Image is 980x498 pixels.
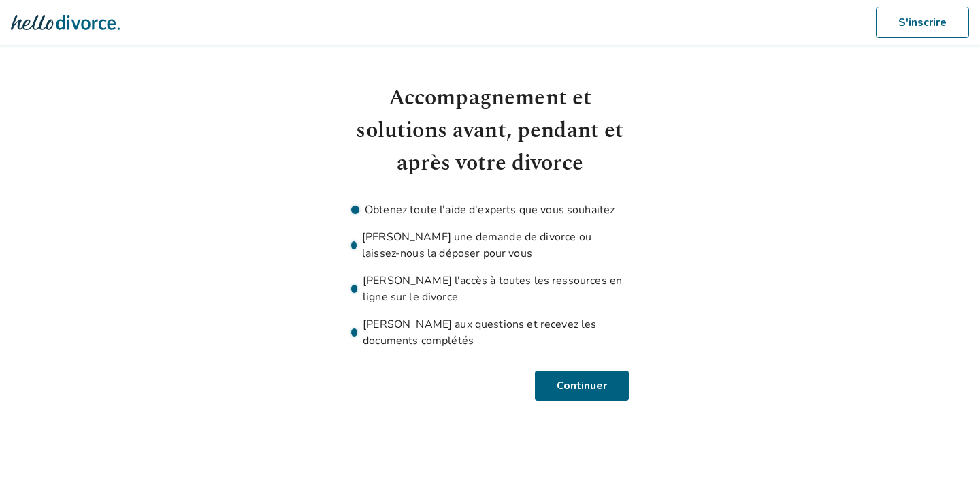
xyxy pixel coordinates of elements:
[363,273,622,305] font: [PERSON_NAME] l'accès à toutes les ressources en ligne sur le divorce
[900,15,947,30] font: S'inscrire
[363,317,596,348] font: [PERSON_NAME] aux questions et recevez les documents complétés
[559,378,607,393] font: Continuer
[362,230,591,261] font: [PERSON_NAME] une demande de divorce ou laissez-nous la déposer pour vous
[365,202,615,217] font: Obtenez toute l'aide d'experts que vous souhaitez
[537,371,629,401] button: Continuer
[878,7,969,38] button: S'inscrire
[356,81,623,180] font: Accompagnement et solutions avant, pendant et après votre divorce
[11,9,120,36] img: Bonjour le logo du divorce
